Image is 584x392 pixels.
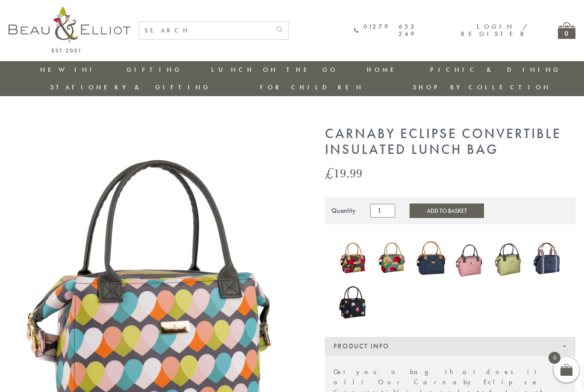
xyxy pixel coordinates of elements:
input: Product quantity [370,204,395,218]
a: For Children [260,83,364,91]
span: 0 [549,352,560,364]
img: Oxford quilted lunch bag pistachio [493,237,524,279]
a: Monogram Midnight Convertible Lunch Bag [532,240,563,279]
img: Sarah Kelleher Lunch Bag Dark Stone [338,240,368,277]
a: Oxford quilted lunch bag mallow [454,238,485,281]
a: Shop by collection [413,83,551,91]
a: Gifting [127,65,182,74]
bdi: 19.99 [325,164,363,182]
a: Picnic & Dining [430,65,561,74]
img: Oxford quilted lunch bag mallow [454,238,485,279]
a: Login / Register [461,22,528,38]
div: Quantity [331,207,356,215]
img: Sarah Kelleher convertible lunch bag teal [377,238,407,279]
a: 01279 653 249 [354,23,416,38]
a: Home [367,65,401,74]
a: 0 [558,22,575,39]
a: Oxford quilted lunch bag pistachio [493,237,524,281]
span: £ [325,164,333,182]
img: Navy Broken-hearted Convertible Insulated Lunch Bag [416,238,446,279]
img: Emily convertible lunch bag [338,281,368,322]
a: Emily convertible lunch bag [338,281,368,324]
a: New in! [40,65,97,74]
a: Sarah Kelleher convertible lunch bag teal [377,238,407,280]
a: Sarah Kelleher Lunch Bag Dark Stone [338,240,368,279]
img: Monogram Midnight Convertible Lunch Bag [532,240,563,277]
a: Lunch On The Go [211,65,338,74]
a: Stationery & Gifting [50,83,211,91]
img: logo [9,6,130,53]
div: Product Info [325,337,575,356]
a: Navy Broken-hearted Convertible Insulated Lunch Bag [416,238,446,280]
input: SEARCH [139,22,271,39]
button: Add to Basket [410,203,484,218]
h1: Carnaby Eclipse Convertible Insulated Lunch Bag [325,126,575,158]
